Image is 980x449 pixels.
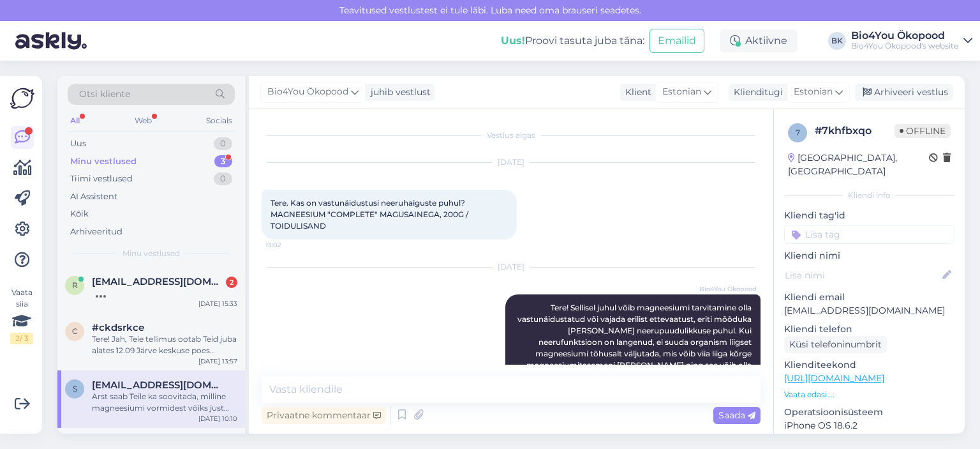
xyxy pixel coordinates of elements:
div: [GEOGRAPHIC_DATA], [GEOGRAPHIC_DATA] [788,151,929,178]
span: Tere! Sellisel juhul võib magneesiumi tarvitamine olla vastunäidustatud või vajada erilist etteva... [517,303,754,416]
span: 13:02 [265,240,313,250]
p: Vaata edasi ... [784,389,954,400]
span: s [73,384,77,393]
div: 3 [214,155,232,168]
div: 2 [226,277,237,288]
div: All [68,112,82,129]
span: c [72,326,78,336]
div: Tere! Jah, Teie tellimus ootab Teid juba alates 12.09 Järve keskuse poes ([PERSON_NAME] päeval on... [92,333,237,356]
div: Arst saab Teile ka soovitada, milline magneesiumi vormidest võiks just Teie puhul olla kõige tõhu... [92,391,237,414]
div: Web [132,112,154,129]
span: Estonian [794,85,833,99]
div: Tiimi vestlused [70,172,133,185]
div: Minu vestlused [70,155,137,168]
div: Vaata siia [10,287,33,344]
div: # 7khfbxqo [815,123,895,139]
p: iPhone OS 18.6.2 [784,419,954,432]
button: Emailid [650,29,704,53]
div: Kliendi info [784,190,954,201]
div: [DATE] 10:10 [198,414,237,423]
span: stina.rebenko111@gmail.com [92,379,225,391]
p: Kliendi email [784,291,954,304]
span: r [72,280,78,290]
div: Bio4You Ökopood [851,31,958,41]
div: [DATE] [262,156,761,168]
div: [DATE] 13:57 [198,356,237,366]
div: 0 [214,172,232,185]
div: Küsi telefoninumbrit [784,336,887,353]
span: #ckdsrkce [92,322,144,333]
p: Klienditeekond [784,358,954,372]
div: juhib vestlust [366,86,431,99]
span: Bio4You Ökopood [267,85,348,99]
div: 2 / 3 [10,333,33,344]
div: Kõik [70,208,89,220]
span: Estonian [662,85,701,99]
p: Operatsioonisüsteem [784,406,954,419]
div: [DATE] 15:33 [198,299,237,308]
div: Klienditugi [729,86,783,99]
span: Offline [895,124,951,138]
div: Klient [620,86,651,99]
div: BK [828,32,846,50]
div: Uus [70,137,86,150]
p: Kliendi nimi [784,249,954,263]
span: 7 [796,128,800,137]
span: Bio4You Ökopood [699,284,757,294]
div: Privaatne kommentaar [262,407,386,424]
span: Otsi kliente [79,88,130,101]
div: 0 [214,137,232,150]
div: AI Assistent [70,190,117,203]
input: Lisa tag [784,225,954,244]
span: Saada [718,409,755,421]
img: Askly Logo [10,86,34,110]
span: Tere. Kas on vastunäidustusi neeruhaiguste puhul? MAGNEESIUM "COMPLETE" MAGUSAINEGA, 200G / TOIDU... [271,198,470,231]
span: Minu vestlused [122,248,180,259]
p: [EMAIL_ADDRESS][DOMAIN_NAME] [784,304,954,317]
p: Kliendi telefon [784,323,954,336]
div: Arhiveeri vestlus [855,84,953,101]
div: [DATE] [262,261,761,273]
p: Kliendi tag'id [784,209,954,222]
span: reni.stoeva@hotmail.com [92,276,225,287]
div: Bio4You Ökopood's website [851,41,958,51]
a: Bio4You ÖkopoodBio4You Ökopood's website [851,31,972,51]
div: Proovi tasuta juba täna: [501,33,644,49]
div: Vestlus algas [262,130,761,141]
div: Arhiveeritud [70,225,122,238]
b: Uus! [501,34,525,47]
a: [URL][DOMAIN_NAME] [784,372,884,384]
input: Lisa nimi [785,268,940,282]
div: Socials [204,112,235,129]
div: Aktiivne [720,29,798,52]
